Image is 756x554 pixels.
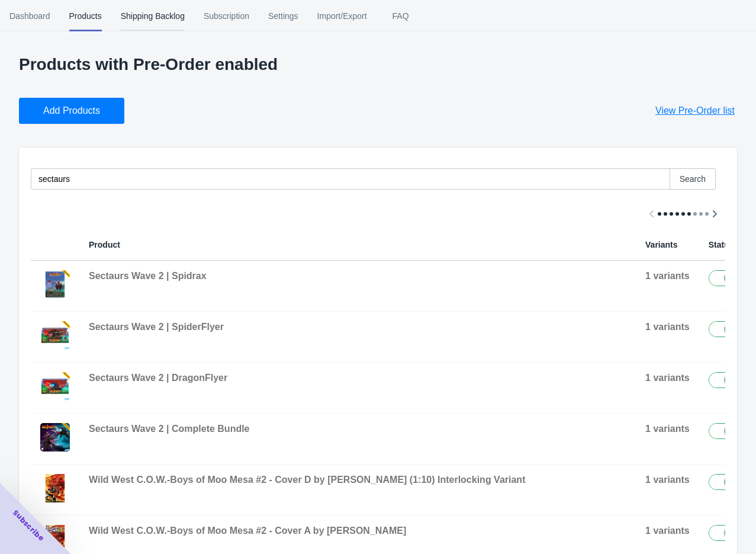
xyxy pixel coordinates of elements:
span: 1 variants [645,526,690,536]
input: Search products in pre-order list [31,168,670,190]
span: 1 variants [645,424,690,434]
span: Subscribe [11,508,46,543]
span: Add Products [43,105,100,117]
span: Product [89,240,120,249]
span: 1 variants [645,475,690,485]
img: SEC_SpiderFlyer-wSpidrax-Dragonflyer_1x1wpresalecorner.jpg [40,423,70,451]
span: Wild West C.O.W.-Boys of Moo Mesa #2 - Cover A by [PERSON_NAME] [89,526,406,536]
span: FAQ [386,1,416,31]
span: 1 variants [645,271,690,281]
span: Variants [645,240,677,249]
p: Products with Pre-Order enabled [19,55,737,74]
span: Products [69,1,102,31]
span: Dashboard [9,1,50,31]
span: 1 variants [645,322,690,332]
span: Settings [268,1,298,31]
span: Import/Export [317,1,367,31]
span: 1 variants [645,373,690,383]
img: SEC_Spidrax_Packaging_1x1wpresalecorner.png [40,270,70,299]
span: Sectaurs Wave 2 | DragonFlyer [89,373,227,383]
button: View Pre-Order list [641,98,749,124]
span: View Pre-Order list [655,105,735,117]
span: Status [709,240,734,249]
span: Sectaurs Wave 2 | Complete Bundle [89,424,250,434]
button: Add Products [19,98,124,124]
span: Wild West C.O.W.-Boys of Moo Mesa #2 - Cover D by [PERSON_NAME] (1:10) Interlocking Variant [89,475,525,485]
img: SEC_DragonFlyer_Packaging_1x1wpresalecorner.png [40,372,70,401]
span: Sectaurs Wave 2 | Spidrax [89,271,207,281]
span: Subscription [204,1,249,31]
button: Search [670,168,716,190]
img: SEC_SpiderFlyer_Packaging_1x1wpresalecorner.png [40,321,70,350]
button: Scroll table right one column [704,203,725,225]
span: Shipping Backlog [121,1,185,31]
img: cow-boys-of-moo-mesa-2-of-4-cvr-d-inc-1-10-juan-gedeon-interlocking-full-art-vaCanvaEdit.png [40,474,70,502]
span: Search [680,174,706,184]
span: Sectaurs Wave 2 | SpiderFlyer [89,322,224,332]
